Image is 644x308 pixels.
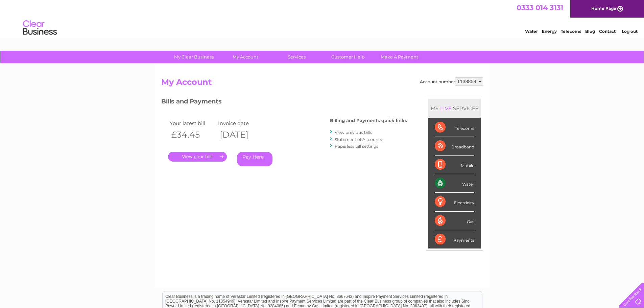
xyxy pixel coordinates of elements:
[435,156,474,174] div: Mobile
[525,29,538,34] a: Water
[585,29,595,34] a: Blog
[168,119,217,128] td: Your latest bill
[622,29,638,34] a: Log out
[216,128,265,142] th: [DATE]
[335,144,378,149] a: Paperless bill settings
[161,77,483,90] h2: My Account
[335,130,372,135] a: View previous bills
[166,51,222,63] a: My Clear Business
[435,193,474,211] div: Electricity
[420,77,483,86] div: Account number
[435,230,474,248] div: Payments
[217,51,273,63] a: My Account
[330,118,407,123] h4: Billing and Payments quick links
[439,105,453,112] div: LIVE
[269,51,325,63] a: Services
[216,119,265,128] td: Invoice date
[23,18,57,38] img: logo.png
[428,99,481,118] div: MY SERVICES
[542,29,557,34] a: Energy
[517,3,563,12] a: 0333 014 3131
[168,152,227,162] a: .
[435,118,474,137] div: Telecoms
[435,212,474,230] div: Gas
[435,137,474,156] div: Broadband
[161,97,407,109] h3: Bills and Payments
[435,174,474,193] div: Water
[372,51,427,63] a: Make A Payment
[163,4,482,33] div: Clear Business is a trading name of Verastar Limited (registered in [GEOGRAPHIC_DATA] No. 3667643...
[335,137,382,142] a: Statement of Accounts
[599,29,616,34] a: Contact
[561,29,581,34] a: Telecoms
[168,128,217,142] th: £34.45
[237,152,272,166] a: Pay Here
[320,51,376,63] a: Customer Help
